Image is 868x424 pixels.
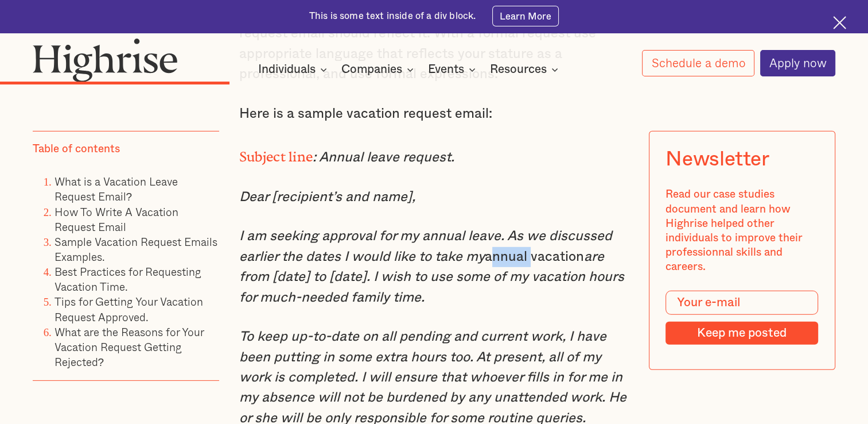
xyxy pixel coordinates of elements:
[666,147,769,171] div: Newsletter
[341,63,402,76] div: Companies
[55,323,204,369] a: What are the Reasons for Your Vacation Request Getting Rejected?
[55,293,203,325] a: Tips for Getting Your Vacation Request Approved.
[55,263,201,295] a: Best Practices for Requesting Vacation Time.
[490,63,547,76] div: Resources
[642,50,754,76] a: Schedule a demo
[760,50,836,76] a: Apply now
[666,290,819,315] input: Your e-mail
[428,63,464,76] div: Events
[313,151,454,164] em: : Annual leave request.
[239,229,612,263] em: I am seeking approval for my annual leave. As we discussed earlier the dates I would like to take my
[33,142,120,156] div: Table of contents
[833,16,846,29] img: Cross icon
[55,203,178,234] a: How To Write A Vacation Request Email
[239,226,629,308] p: annual vacation
[341,63,417,76] div: Companies
[666,321,819,344] input: Keep me posted
[258,63,316,76] div: Individuals
[428,63,479,76] div: Events
[239,250,624,304] em: are from [date] to [date]. I wish to use some of my vacation hours for much-needed family time.
[490,63,562,76] div: Resources
[492,6,559,26] a: Learn More
[55,173,178,205] a: What is a Vacation Leave Request Email?
[239,190,415,204] em: Dear [recipient’s and name],
[239,104,629,124] p: Here is a sample vacation request email:
[258,63,330,76] div: Individuals
[239,149,313,157] strong: Subject line
[33,38,178,82] img: Highrise logo
[666,187,819,274] div: Read our case studies document and learn how Highrise helped other individuals to improve their p...
[666,290,819,344] form: Modal Form
[55,233,217,264] a: Sample Vacation Request Emails Examples.
[309,10,476,23] div: This is some text inside of a div block.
